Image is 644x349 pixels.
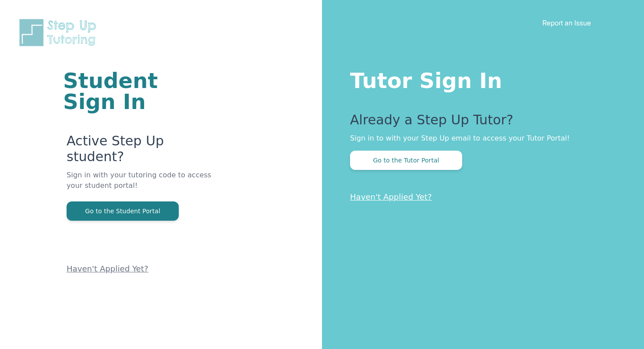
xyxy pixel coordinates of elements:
button: Go to the Student Portal [67,201,179,221]
img: Step Up Tutoring horizontal logo [18,18,102,48]
a: Go to the Student Portal [67,207,179,215]
a: Go to the Tutor Portal [350,156,462,164]
p: Active Step Up student? [67,133,217,170]
p: Already a Step Up Tutor? [350,112,609,133]
h1: Tutor Sign In [350,67,609,91]
p: Sign in to with your Step Up email to access your Tutor Portal! [350,133,609,144]
h1: Student Sign In [63,70,217,112]
a: Haven't Applied Yet? [350,192,432,201]
button: Go to the Tutor Portal [350,151,462,170]
a: Haven't Applied Yet? [67,264,149,273]
a: Report an Issue [542,18,591,27]
p: Sign in with your tutoring code to access your student portal! [67,170,217,201]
